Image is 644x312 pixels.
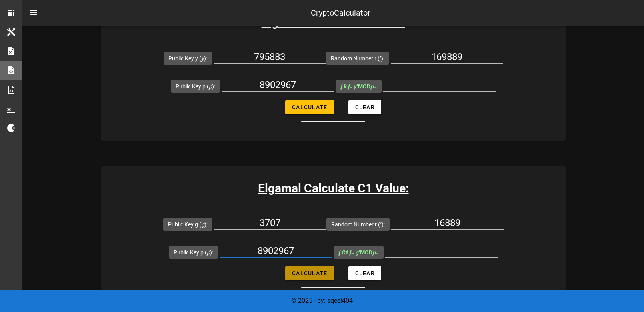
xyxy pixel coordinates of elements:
[358,248,360,254] sup: r
[356,82,358,88] sup: r
[331,54,384,62] label: Random Number r ( ):
[311,7,370,19] div: CryptoCalculator
[331,220,385,228] label: Random Number r ( ):
[338,249,379,256] span: MOD =
[292,270,327,276] span: Calculate
[168,220,208,228] label: Public Key g ( ):
[355,104,375,110] span: Clear
[176,82,215,90] label: Public Key p ( ):
[338,249,360,256] i: = g
[380,220,382,226] sup: r
[285,266,334,280] button: Calculate
[201,55,204,62] i: y
[291,297,353,304] span: © 2025 - by: sqeel404
[338,249,351,256] b: [ C1 ]
[370,83,374,90] i: p
[292,104,327,110] span: Calculate
[340,83,377,90] span: MOD =
[24,3,43,22] button: nav-menu-toggle
[101,179,566,197] h3: Elgamal Calculate C1 Value:
[348,266,381,280] button: Clear
[340,83,349,90] b: [ k ]
[201,221,204,228] i: g
[209,83,212,90] i: p
[355,270,375,276] span: Clear
[348,100,381,114] button: Clear
[340,83,358,90] i: = y
[168,54,207,62] label: Public Key y ( ):
[372,249,376,256] i: p
[380,54,381,60] sup: r
[174,248,213,256] label: Public Key p ( ):
[285,100,334,114] button: Calculate
[207,249,210,256] i: p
